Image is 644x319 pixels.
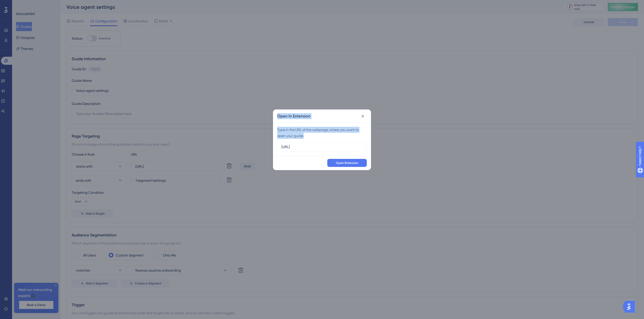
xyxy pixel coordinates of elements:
[277,113,310,119] h2: Open In Extension
[12,1,31,7] span: Need Help?
[277,127,367,139] div: Type in the URL of the webpage, where you want to open your guide.
[281,144,363,150] input: URL
[623,299,638,314] iframe: UserGuiding AI Assistant Launcher
[336,161,358,165] span: Open Extension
